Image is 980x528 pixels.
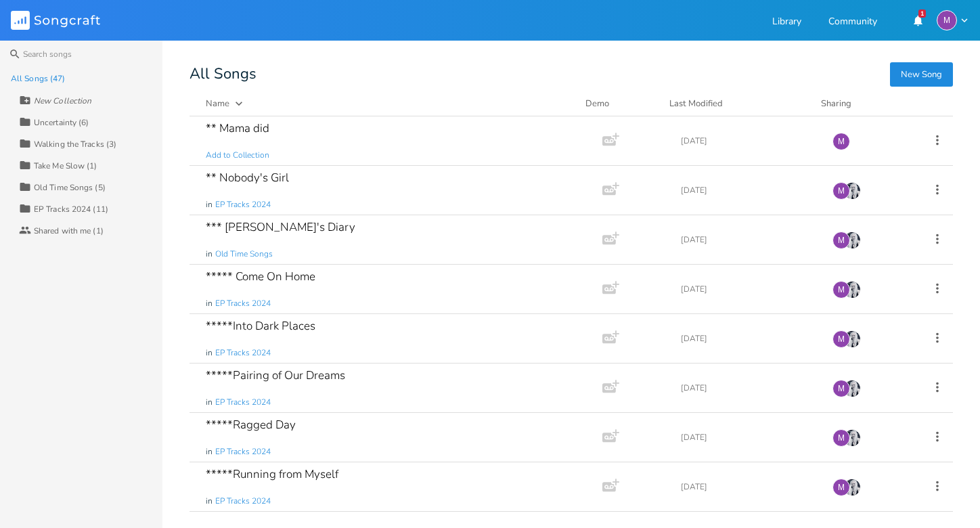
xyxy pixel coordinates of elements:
[832,479,850,496] div: melindameshad
[828,17,877,28] a: Community
[206,446,213,458] span: in
[11,74,65,83] div: All Songs (47)
[215,496,271,507] span: EP Tracks 2024
[206,97,229,110] div: Name
[206,347,213,359] span: in
[843,380,861,397] img: Anya
[215,248,273,260] span: Old Time Songs
[34,205,108,213] div: EP Tracks 2024 (11)
[206,248,213,260] span: in
[681,137,816,145] div: [DATE]
[206,123,269,134] div: ** Mama did
[206,496,213,507] span: in
[34,162,97,170] div: Take Me Slow (1)
[890,62,953,87] button: New Song
[843,429,861,447] img: Anya
[772,17,801,28] a: Library
[669,97,805,110] button: Last Modified
[832,182,850,200] div: melindameshad
[918,9,926,18] div: 1
[681,236,816,244] div: [DATE]
[585,97,653,110] div: Demo
[206,221,355,233] div: *** [PERSON_NAME]'s Diary
[681,483,816,491] div: [DATE]
[821,97,902,110] div: Sharing
[832,429,850,447] div: melindameshad
[843,330,861,348] img: Anya
[832,232,850,249] div: melindameshad
[206,397,213,408] span: in
[206,298,213,309] span: in
[904,8,931,32] button: 1
[843,182,861,200] img: Anya
[832,133,850,150] div: melindameshad
[681,334,816,343] div: [DATE]
[843,281,861,299] img: Anya
[206,172,289,183] div: ** Nobody's Girl
[681,285,816,293] div: [DATE]
[215,397,271,408] span: EP Tracks 2024
[34,118,89,127] div: Uncertainty (6)
[34,227,104,235] div: Shared with me (1)
[669,97,723,110] div: Last Modified
[190,68,953,81] div: All Songs
[215,199,271,211] span: EP Tracks 2024
[34,140,116,148] div: Walking the Tracks (3)
[34,183,106,192] div: Old Time Songs (5)
[832,330,850,348] div: melindameshad
[843,232,861,249] img: Anya
[206,97,569,110] button: Name
[832,380,850,397] div: melindameshad
[215,347,271,359] span: EP Tracks 2024
[937,10,969,30] button: M
[215,446,271,458] span: EP Tracks 2024
[681,384,816,392] div: [DATE]
[843,479,861,496] img: Anya
[206,150,269,161] span: Add to Collection
[681,186,816,194] div: [DATE]
[206,370,345,381] div: *****Pairing of Our Dreams
[206,199,213,211] span: in
[681,433,816,441] div: [DATE]
[215,298,271,309] span: EP Tracks 2024
[34,97,91,105] div: New Collection
[937,10,957,30] div: melindameshad
[832,281,850,299] div: melindameshad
